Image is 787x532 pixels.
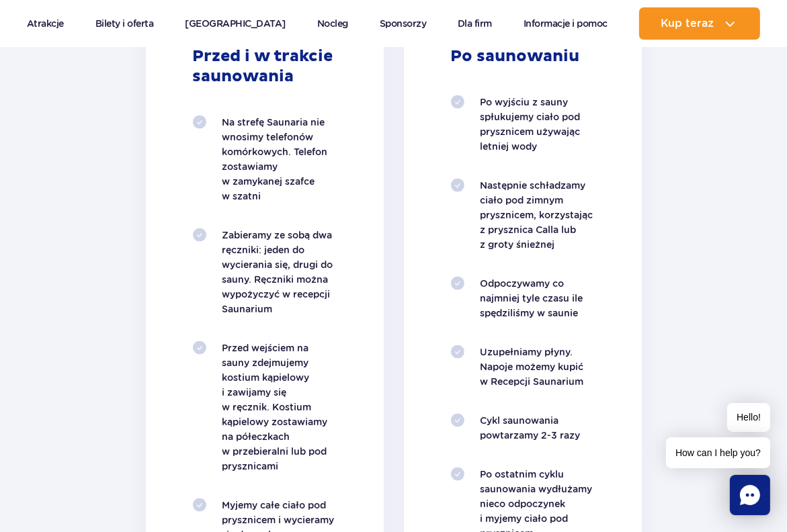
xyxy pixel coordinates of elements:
p: Odpoczywamy co najmniej tyle czasu ile spędziliśmy w saunie [481,276,595,320]
p: Uzupełniamy płyny. Napoje możemy kupić w Recepcji Saunarium [481,345,595,389]
a: Bilety i oferta [95,7,154,40]
h3: Po saunowaniu [451,46,595,66]
a: Informacje i pomoc [524,7,608,40]
p: Po wyjściu z sauny spłukujemy ciało pod prysznicem używając letniej wody [481,95,595,154]
span: Kup teraz [661,17,714,30]
p: Cykl saunowania powtarzamy 2-3 razy [481,413,595,443]
span: How can I help you? [666,437,770,468]
h3: Przed i w trakcie saunowania [193,46,337,87]
a: Dla firm [458,7,492,40]
a: [GEOGRAPHIC_DATA] [185,7,286,40]
button: Kup teraz [639,7,760,40]
div: Chat [730,475,770,515]
span: Hello! [727,403,770,432]
p: Następnie schładzamy ciało pod zimnym prysznicem, korzystając z prysznica Calla lub z groty śnieżnej [481,178,595,252]
p: Zabieramy ze sobą dwa ręczniki: jeden do wycierania się, drugi do sauny. Ręczniki można wypożyczy... [222,228,337,316]
a: Nocleg [317,7,348,40]
p: Przed wejściem na sauny zdejmujemy kostium kąpielowy i zawijamy się w ręcznik. Kostium kąpielowy ... [222,341,337,474]
p: Na strefę Saunaria nie wnosimy telefonów komórkowych. Telefon zostawiamy w zamykanej szafce w szatni [222,115,337,204]
a: Sponsorzy [380,7,427,40]
a: Atrakcje [27,7,64,40]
